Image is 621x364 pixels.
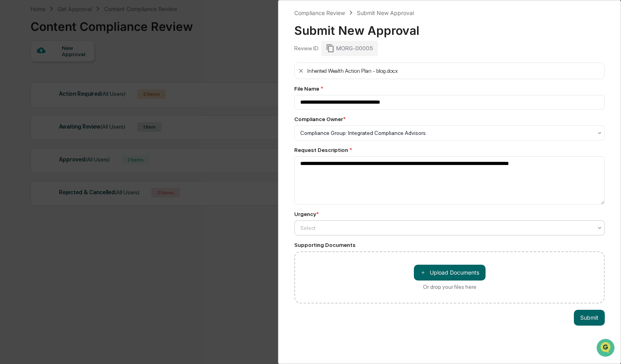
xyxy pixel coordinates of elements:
a: Powered byPylon [56,134,96,140]
div: Or drop your files here [423,284,476,290]
div: Urgency [294,211,319,217]
div: Compliance Review [294,9,345,16]
div: Start new chat [27,61,130,68]
span: Preclearance [16,100,51,108]
div: MORG-00005 [321,41,378,56]
iframe: Open customer support [596,338,617,359]
div: Review ID: [294,45,320,51]
span: Attestations [65,100,98,108]
div: 🖐️ [8,100,14,107]
div: 🔎 [8,116,14,122]
img: 1746055101610-c473b297-6a78-478c-a979-82029cc54cd1 [8,61,22,75]
span: ＋ [420,269,426,276]
p: How can we help? [8,17,144,29]
button: Or drop your files here [414,265,486,281]
a: 🗄️Attestations [54,97,101,111]
div: Submit New Approval [294,17,605,38]
button: Start new chat [135,63,144,72]
div: Request Description [294,147,605,153]
div: Supporting Documents [294,242,605,248]
span: Data Lookup [16,115,50,123]
a: 🔎Data Lookup [5,112,53,126]
div: Inherited Wealth Action Plan - blog.docx [307,68,398,74]
div: Submit New Approval [357,9,414,16]
button: Submit [574,310,605,326]
div: File Name [294,85,605,92]
span: Pylon [79,134,96,140]
a: 🖐️Preclearance [5,97,54,111]
div: Compliance Owner [294,116,346,122]
div: We're available if you need us! [27,68,100,75]
div: 🗄️ [57,100,64,107]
